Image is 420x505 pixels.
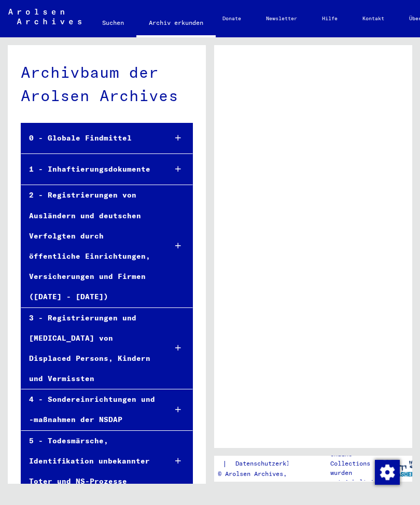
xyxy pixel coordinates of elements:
img: yv_logo.png [381,455,419,481]
a: Donate [210,6,254,31]
div: 4 - Sondereinrichtungen und -maßnahmen der NSDAP [21,389,159,430]
img: Zustimmung ändern [375,460,400,485]
div: | [181,458,320,469]
div: 0 - Globale Findmittel [21,128,159,148]
a: Kontakt [350,6,397,31]
a: Suchen [90,10,136,35]
a: Hilfe [310,6,350,31]
div: 5 - Todesmärsche, Identifikation unbekannter Toter und NS-Prozesse [21,431,159,492]
a: Datenschutzerklärung [227,458,320,469]
div: 1 - Inhaftierungsdokumente [21,159,159,179]
a: Newsletter [254,6,310,31]
div: 2 - Registrierungen von Ausländern und deutschen Verfolgten durch öffentliche Einrichtungen, Vers... [21,185,159,307]
div: Archivbaum der Arolsen Archives [21,61,193,107]
img: Arolsen_neg.svg [8,9,81,24]
a: Archiv erkunden [136,10,216,37]
div: 3 - Registrierungen und [MEDICAL_DATA] von Displaced Persons, Kindern und Vermissten [21,308,159,389]
p: Copyright © Arolsen Archives, 2021 [181,469,320,479]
